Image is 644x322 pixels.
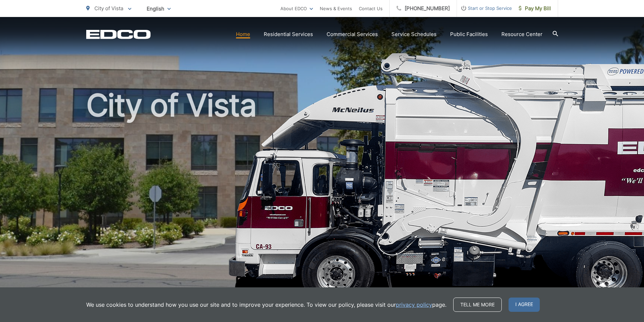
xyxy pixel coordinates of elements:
a: Tell me more [453,298,502,312]
a: privacy policy [396,301,432,309]
a: About EDCO [280,4,313,13]
p: We use cookies to understand how you use our site and to improve your experience. To view our pol... [86,301,446,309]
a: EDCD logo. Return to the homepage. [86,30,151,39]
a: Contact Us [359,4,383,13]
span: City of Vista [94,5,123,12]
span: I agree [509,298,540,312]
a: Public Facilities [450,30,488,38]
a: Commercial Services [327,30,378,38]
a: News & Events [320,4,352,13]
h1: City of Vista [86,88,558,303]
a: Resource Center [501,30,542,38]
a: Service Schedules [391,30,437,38]
a: Home [236,30,250,38]
span: English [142,3,176,15]
a: Residential Services [264,30,313,38]
span: Pay My Bill [519,4,551,13]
